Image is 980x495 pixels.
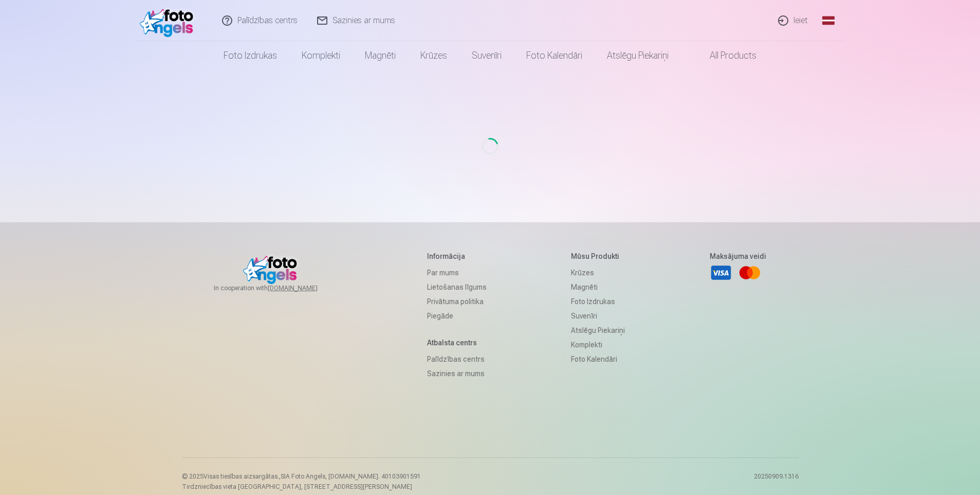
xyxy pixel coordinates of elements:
[182,483,421,491] p: Tirdzniecības vieta [GEOGRAPHIC_DATA], [STREET_ADDRESS][PERSON_NAME]
[571,323,625,338] a: Atslēgu piekariņi
[710,261,732,284] a: Visa
[427,338,487,348] h5: Atbalsta centrs
[427,294,487,309] a: Privātuma politika
[289,41,353,70] a: Komplekti
[353,41,408,70] a: Magnēti
[571,280,625,294] a: Magnēti
[738,261,761,284] a: Mastercard
[211,41,289,70] a: Foto izdrukas
[214,284,342,292] span: In cooperation with
[408,41,459,70] a: Krūzes
[427,309,487,323] a: Piegāde
[571,294,625,309] a: Foto izdrukas
[710,251,766,261] h5: Maksājuma veidi
[681,41,769,70] a: All products
[427,251,487,261] h5: Informācija
[571,266,625,280] a: Krūzes
[427,280,487,294] a: Lietošanas līgums
[427,266,487,280] a: Par mums
[571,251,625,261] h5: Mūsu produkti
[754,472,799,491] p: 20250909.1316
[182,472,421,481] p: © 2025 Visas tiesības aizsargātas. ,
[281,473,421,480] span: SIA Foto Angels, [DOMAIN_NAME]. 40103901591
[571,352,625,366] a: Foto kalendāri
[268,284,342,292] a: [DOMAIN_NAME]
[459,41,514,70] a: Suvenīri
[427,366,487,381] a: Sazinies ar mums
[595,41,681,70] a: Atslēgu piekariņi
[571,338,625,352] a: Komplekti
[140,4,199,37] img: /fa1
[571,309,625,323] a: Suvenīri
[427,352,487,366] a: Palīdzības centrs
[514,41,595,70] a: Foto kalendāri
